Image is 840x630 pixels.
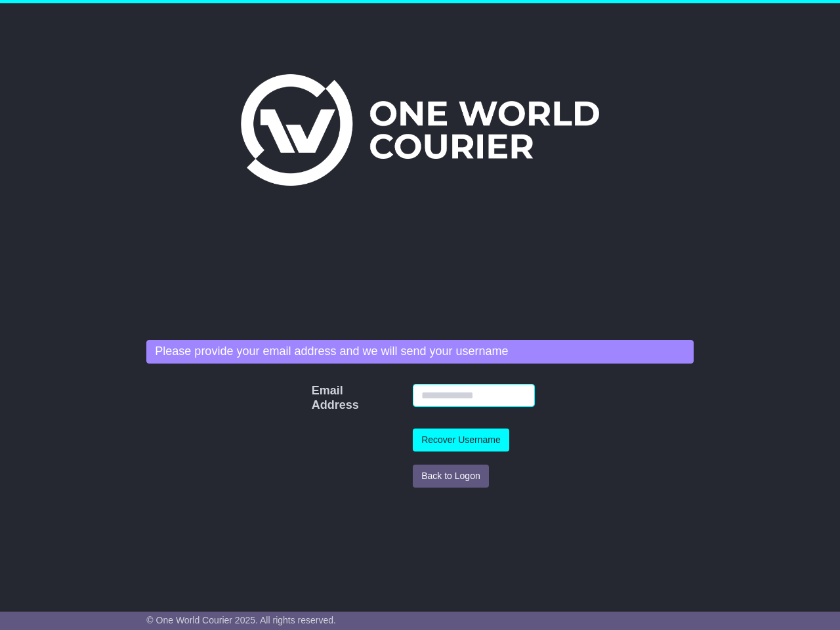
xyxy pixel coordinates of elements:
button: Back to Logon [413,465,489,488]
button: Recover Username [413,429,509,451]
div: Please provide your email address and we will send your username [146,340,693,364]
span: © One World Courier 2025. All rights reserved. [146,615,336,625]
label: Email Address [305,384,329,412]
img: One World [241,74,599,186]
